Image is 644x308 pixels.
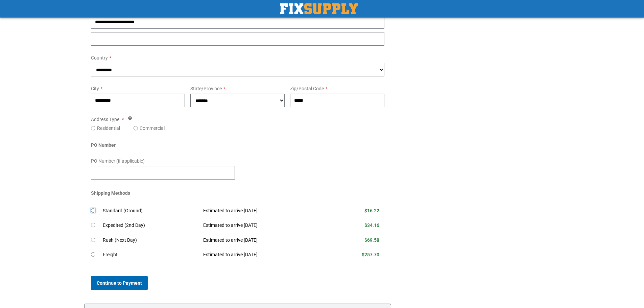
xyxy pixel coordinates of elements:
img: Fix Industrial Supply [280,3,358,14]
td: Rush (Next Day) [103,233,198,248]
td: Estimated to arrive [DATE] [198,218,329,233]
td: Estimated to arrive [DATE] [198,233,329,248]
span: State/Province [190,86,222,91]
div: Shipping Methods [91,190,385,200]
span: City [91,86,99,91]
span: $257.70 [362,252,379,257]
span: Country [91,55,108,61]
span: PO Number (if applicable) [91,158,145,164]
span: $16.22 [364,208,379,213]
td: Estimated to arrive [DATE] [198,204,329,218]
span: Zip/Postal Code [290,86,324,91]
span: $34.16 [364,222,379,228]
td: Estimated to arrive [DATE] [198,247,329,262]
div: PO Number [91,142,385,152]
button: Continue to Payment [91,276,148,290]
a: store logo [280,3,358,14]
td: Expedited (2nd Day) [103,218,198,233]
span: Continue to Payment [97,280,142,286]
td: Freight [103,247,198,262]
span: Address Type [91,117,119,122]
span: $69.58 [364,237,379,243]
label: Commercial [140,125,165,132]
label: Residential [97,125,120,132]
td: Standard (Ground) [103,204,198,218]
